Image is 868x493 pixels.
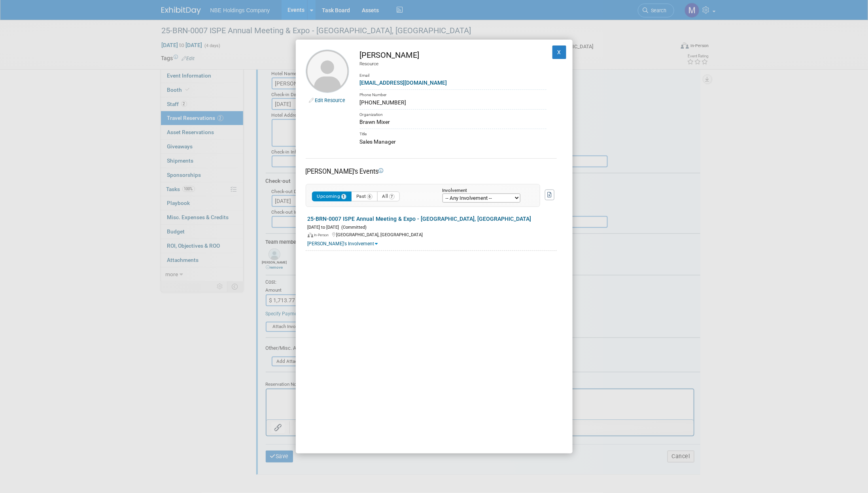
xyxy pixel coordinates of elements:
[443,188,528,193] div: Involvement
[339,225,367,230] span: (Committed)
[312,192,352,201] button: Upcoming1
[360,109,547,118] div: Organization
[314,233,331,237] span: In-Person
[315,97,346,103] a: Edit Resource
[389,194,395,199] span: 7
[360,61,547,67] div: Resource
[360,138,547,146] div: Sales Manager
[308,233,313,237] img: In-Person Event
[308,241,378,246] a: [PERSON_NAME]'s Involvement
[341,194,347,199] span: 1
[306,49,349,93] img: Steve Canaley
[4,3,423,11] body: Rich Text Area. Press ALT-0 for help.
[552,46,567,59] button: X
[308,231,557,238] div: [GEOGRAPHIC_DATA], [GEOGRAPHIC_DATA]
[360,49,547,61] div: [PERSON_NAME]
[360,89,547,99] div: Phone Number
[360,67,547,79] div: Email
[360,118,547,126] div: Brawn Mixer
[360,129,547,138] div: Title
[377,192,400,201] button: All7
[367,194,373,199] span: 6
[360,80,447,86] a: [EMAIL_ADDRESS][DOMAIN_NAME]
[308,223,557,231] div: [DATE] to [DATE]
[308,216,531,222] a: 25-BRN-0007 ISPE Annual Meeting & Expo - [GEOGRAPHIC_DATA], [GEOGRAPHIC_DATA]
[306,167,557,176] div: [PERSON_NAME]'s Events
[351,192,378,201] button: Past6
[360,99,547,107] div: [PHONE_NUMBER]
